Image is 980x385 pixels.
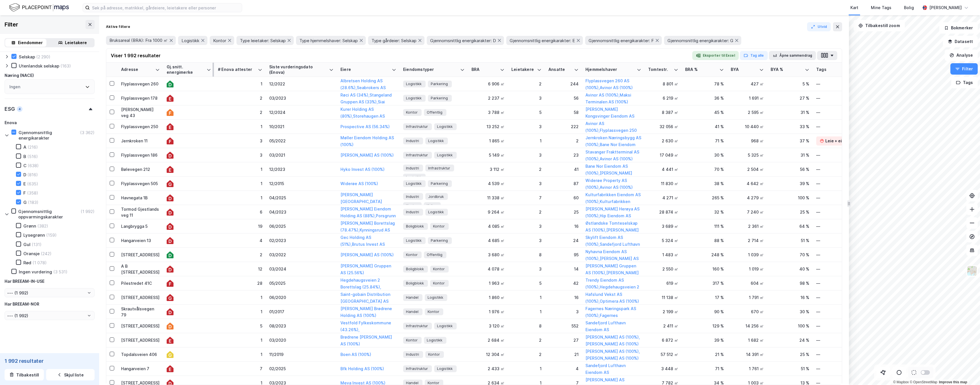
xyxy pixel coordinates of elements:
[939,380,967,384] a: Improve this map
[511,195,542,201] div: 7
[648,181,678,187] div: 11 830 ㎡
[816,151,878,160] div: —
[511,109,542,115] div: 5
[685,181,724,187] div: 38 %
[816,179,878,188] div: —
[939,22,978,34] button: Bokmerker
[731,81,764,87] div: 427 ㎡
[269,252,334,258] div: 03/2022
[511,181,542,187] div: 3
[951,77,978,88] button: Tags
[406,124,428,130] span: Infrastruktur
[269,294,334,300] div: 06/2020
[731,195,764,201] div: 4 279 ㎡
[218,294,262,300] div: 1
[585,67,634,72] div: Hjemmelshaver
[19,63,59,69] div: Utenlandsk selskap
[121,138,160,144] div: Jernkroken 11
[771,181,809,187] div: 39 %
[471,280,505,286] div: 1 963 ㎡
[471,223,505,229] div: 4 085 ㎡
[471,237,505,243] div: 4 685 ㎡
[406,294,418,300] span: Handel
[910,380,937,384] a: OpenStreetMap
[548,152,579,158] div: 23
[769,51,816,60] button: Åpne sammendrag
[87,290,91,295] button: Open
[740,51,768,60] button: Tag alle
[5,20,18,29] div: Filter
[427,203,437,209] span: Kultur
[648,252,678,258] div: 1 483 ㎡
[427,109,442,115] span: Offentlig
[904,4,914,11] div: Bolig
[428,138,444,144] span: Logistikk
[816,222,878,231] div: —
[9,3,69,13] img: logo.f888ab2527a4732fd821a326f86c7f29.svg
[548,67,572,72] div: Ansatte
[771,252,809,258] div: 70 %
[511,124,542,130] div: 3
[121,166,160,172] div: Bølevegen 212
[269,95,334,101] div: 03/2023
[406,280,424,286] span: Boligblokk
[403,67,458,72] div: Eiendomstyper
[28,163,39,168] div: (638)
[406,203,418,209] span: Kontor
[648,138,678,144] div: 2 630 ㎡
[731,95,764,101] div: 1 691 ㎡
[5,72,34,79] div: Næring (NACE)
[548,124,579,130] div: 222
[121,237,160,243] div: Hangarveien 13
[685,166,724,172] div: 70 %
[731,181,764,187] div: 4 642 ㎡
[816,122,878,131] div: —
[218,109,262,115] div: 2
[23,242,30,247] div: Gul
[80,130,95,135] div: (3 362)
[406,237,422,243] span: Logistikk
[471,195,505,201] div: 11 338 ㎡
[121,195,160,201] div: Havnegata 1B
[945,50,978,61] button: Analyse
[27,190,38,196] div: (358)
[816,193,878,202] div: —
[218,252,262,258] div: 2
[548,237,579,243] div: 24
[406,266,424,272] span: Boligblokk
[121,294,160,300] div: [STREET_ADDRESS]
[18,39,43,46] div: Eiendommer
[511,266,542,272] div: 3
[511,223,542,229] div: 3
[406,152,428,158] span: Infrastruktur
[648,280,678,286] div: 619 ㎡
[218,223,262,229] div: 19
[471,181,505,187] div: 4 539 ㎡
[269,109,334,115] div: 12/2024
[471,252,505,258] div: 3 680 ㎡
[548,209,579,215] div: 25
[37,223,48,229] div: (382)
[121,81,160,87] div: Flyplassvegen 260
[771,237,809,243] div: 51 %
[731,109,764,115] div: 2 595 ㎡
[816,279,878,288] div: —
[471,152,505,158] div: 5 149 ㎡
[218,266,262,272] div: 12
[19,54,35,60] div: Selskap
[731,252,764,258] div: 1 039 ㎡
[428,194,444,200] span: Jordbruk
[685,237,724,243] div: 88 %
[340,67,389,72] div: Eiere
[218,166,262,172] div: 1
[111,52,161,59] div: Viser 1 992 resultater
[943,36,978,47] button: Datasett
[816,108,878,117] div: —
[471,209,505,215] div: 9 264 ㎡
[648,209,678,215] div: 28 874 ㎡
[731,67,757,72] div: BYA
[23,163,26,168] div: C
[548,81,579,87] div: 244
[771,280,809,286] div: 98 %
[27,154,38,159] div: (516)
